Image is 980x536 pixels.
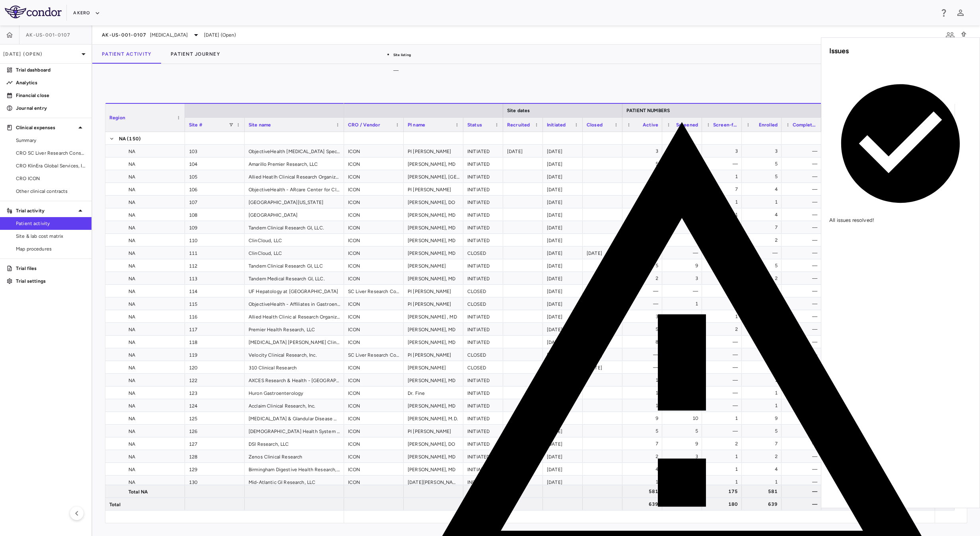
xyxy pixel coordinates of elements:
div: Premier Health Research, LLC [245,323,344,335]
div: 128 [185,450,245,462]
div: 108 [185,208,245,221]
div: 127 [185,437,245,450]
span: [DATE] (Open) [204,31,236,39]
span: NA [128,183,135,196]
span: Patient activity [16,220,85,227]
div: 113 [185,272,245,284]
div: [MEDICAL_DATA] [PERSON_NAME] Clinical Research, LLC [245,336,344,348]
div: 129 [185,463,245,475]
span: Map procedures [16,245,85,252]
div: 120 [185,361,245,373]
div: ClinCloud, LLC [245,234,344,246]
p: Journal entry [16,105,85,112]
div: ICON [344,221,404,233]
div: ICON [344,386,404,399]
div: 118 [185,336,245,348]
div: ICON [344,437,404,450]
div: ICON [344,297,404,310]
span: Site & lab cost matrix [16,233,85,240]
span: CRO ICON [16,175,85,182]
span: NA [128,349,135,361]
span: NA [128,425,135,438]
div: 109 [185,221,245,233]
div: 103 [185,145,245,157]
div: ICON [344,450,404,462]
div: Birmingham Digestive Health Research, LLC [245,463,344,475]
div: Huron Gastroenterology [245,386,344,399]
div: ICON [344,361,404,373]
span: Total NA [128,486,148,498]
div: 104 [185,157,245,170]
span: (150) [127,132,141,145]
div: Tandem Medical Research GI, LLC. [245,272,344,284]
div: ICON [344,374,404,386]
div: ICON [344,272,404,284]
div: AXCES Research & Health - [GEOGRAPHIC_DATA] [245,374,344,386]
div: 110 [185,234,245,246]
span: NA [128,247,135,260]
div: UF Hepatology at [GEOGRAPHIC_DATA] [245,285,344,297]
div: 116 [185,310,245,322]
div: [MEDICAL_DATA] & Glandular Disease Clinic, P.A. [245,412,344,424]
div: ClinCloud, LLC [245,247,344,259]
button: Akero [73,7,100,19]
p: Clinical expenses [16,124,76,131]
div: 115 [185,297,245,310]
span: NA [128,463,135,476]
div: ICON [344,476,404,488]
p: [DATE] (Open) [3,50,79,58]
div: ICON [344,234,404,246]
span: Total [109,498,121,511]
p: Trial settings [16,278,85,285]
div: 107 [185,196,245,208]
div: [GEOGRAPHIC_DATA][US_STATE] [245,196,344,208]
span: Other clinical contracts [16,188,85,195]
div: 310 Clinical Research [245,361,344,373]
span: NA [128,209,135,221]
span: NA [128,387,135,400]
div: 130 [185,476,245,488]
div: Allied Heatlh Clinical Research Organization, LLC [245,170,344,183]
div: ICON [344,412,404,424]
div: Amarillo Premier Research, LLC [245,157,344,170]
div: Tandem Clinical Research GI, LLC [245,259,344,272]
div: 123 [185,386,245,399]
img: logo-full-BYUhSk78.svg [5,6,62,18]
p: Trial activity [16,207,76,214]
span: NA [128,476,135,489]
div: Mid-Atlantic GI Research, LLC [245,476,344,488]
div: ICON [344,323,404,335]
div: SC Liver Research Consortium LLC [344,285,404,297]
span: AK-US-001-0107 [102,32,147,38]
button: Patient Journey [161,45,230,64]
div: ICON [344,145,404,157]
div: ObjectiveHealth - Affiliates in Gastroenterology Digestive Disease Research [245,297,344,310]
span: NA [128,260,135,272]
span: Site # [189,122,202,128]
span: NA [128,171,135,183]
div: ICON [344,336,404,348]
p: Analytics [16,79,85,86]
div: Allied Health Clinic al Research Organization, LLC [245,310,344,322]
div: ICON [344,196,404,208]
span: NA [119,132,126,145]
span: Summary [16,137,85,144]
span: NA [128,145,135,158]
span: NA [128,361,135,374]
span: [MEDICAL_DATA] [150,31,188,39]
div: SC Liver Research Consortium LLC [344,348,404,361]
button: Patient Activity [92,45,161,64]
span: Site name [249,122,271,128]
div: 111 [185,247,245,259]
p: Trial dashboard [16,66,85,74]
span: AK-US-001-0107 [26,32,71,38]
span: NA [128,412,135,425]
div: ICON [344,310,404,322]
div: 105 [185,170,245,183]
span: NA [128,196,135,209]
span: NA [128,158,135,171]
span: — [393,68,399,73]
span: NA [128,451,135,463]
div: ICON [344,463,404,475]
div: ICON [344,183,404,195]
